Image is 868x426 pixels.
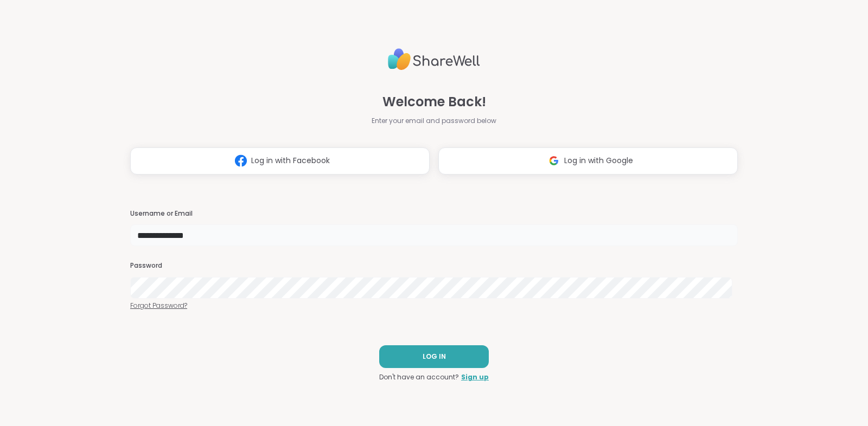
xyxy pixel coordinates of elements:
[130,209,738,218] h3: Username or Email
[379,372,459,382] span: Don't have an account?
[251,155,330,166] span: Log in with Facebook
[130,147,430,175] button: Log in with Facebook
[382,92,486,112] span: Welcome Back!
[130,301,738,311] a: Forgot Password?
[423,352,446,362] span: LOG IN
[231,151,251,171] img: ShareWell Logomark
[388,44,480,75] img: ShareWell Logo
[438,147,738,175] button: Log in with Google
[544,151,564,171] img: ShareWell Logomark
[564,155,633,166] span: Log in with Google
[379,345,489,368] button: LOG IN
[130,261,738,270] h3: Password
[372,116,496,126] span: Enter your email and password below
[461,372,489,382] a: Sign up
